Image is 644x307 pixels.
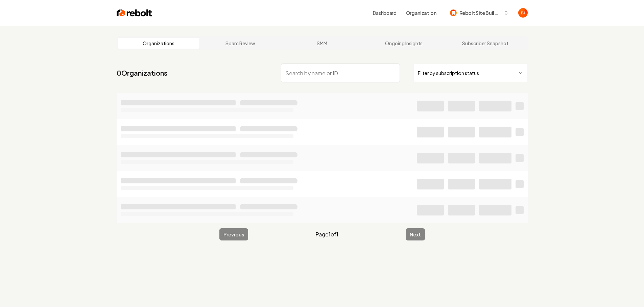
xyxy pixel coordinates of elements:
img: Rebolt Logo [117,8,152,18]
a: Subscriber Snapshot [445,38,526,49]
a: Organizations [118,38,200,49]
img: Rebolt Site Builder [450,9,457,16]
span: Rebolt Site Builder [459,9,501,17]
a: Spam Review [199,38,281,49]
button: Organization [402,7,440,19]
img: Eduard Joers [518,8,528,18]
button: Open user button [518,8,528,18]
input: Search by name or ID [281,63,400,82]
a: Ongoing Insights [363,38,445,49]
a: Dashboard [373,9,397,16]
a: 0Organizations [117,68,167,78]
span: Page 1 of 1 [315,230,338,238]
a: SMM [281,38,363,49]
